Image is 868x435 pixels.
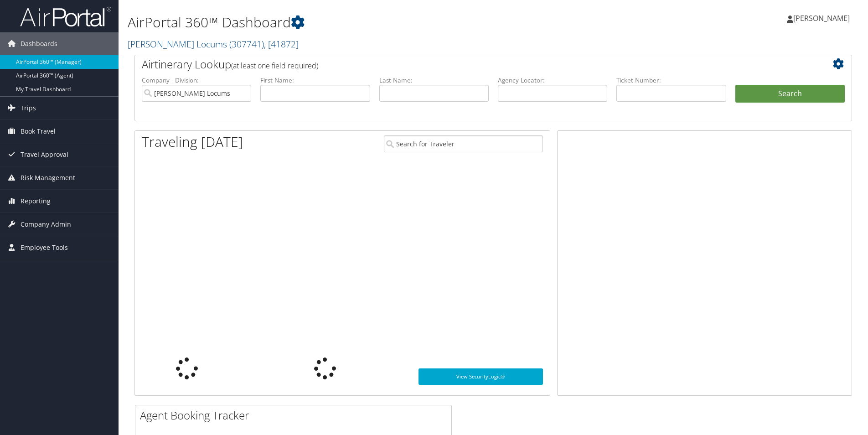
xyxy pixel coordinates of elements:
[140,408,451,423] h2: Agent Booking Tracker
[735,85,845,103] button: Search
[142,76,251,85] label: Company - Division:
[21,190,51,212] span: Reporting
[128,13,615,32] h1: AirPortal 360™ Dashboard
[793,13,850,23] span: [PERSON_NAME]
[142,132,243,151] h1: Traveling [DATE]
[21,236,68,259] span: Employee Tools
[21,32,57,55] span: Dashboards
[21,97,36,119] span: Trips
[142,57,785,72] h2: Airtinerary Lookup
[498,76,607,85] label: Agency Locator:
[21,120,56,143] span: Book Travel
[21,143,68,166] span: Travel Approval
[264,38,299,50] span: , [ 41872 ]
[384,135,543,152] input: Search for Traveler
[229,38,264,50] span: ( 307741 )
[128,38,299,50] a: [PERSON_NAME] Locums
[21,166,75,189] span: Risk Management
[260,76,370,85] label: First Name:
[21,213,71,236] span: Company Admin
[418,368,543,385] a: View SecurityLogic®
[379,76,489,85] label: Last Name:
[231,61,318,71] span: (at least one field required)
[787,5,859,32] a: [PERSON_NAME]
[20,6,111,27] img: airportal-logo.png
[616,76,726,85] label: Ticket Number:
